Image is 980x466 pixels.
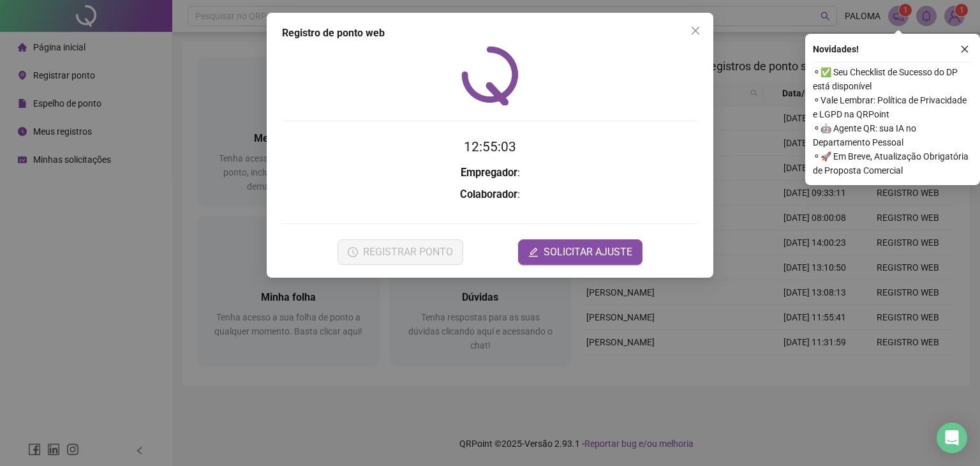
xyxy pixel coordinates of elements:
[461,167,517,179] strong: Empregador
[544,244,632,260] span: SOLICITAR AJUSTE
[813,149,972,177] span: ⚬ 🚀 Em Breve, Atualização Obrigatória de Proposta Comercial
[338,239,463,265] button: REGISTRAR PONTO
[813,65,972,93] span: ⚬ ✅ Seu Checklist de Sucesso do DP está disponível
[690,26,701,36] span: close
[282,165,698,181] h3: :
[813,121,972,149] span: ⚬ 🤖 Agente QR: sua IA no Departamento Pessoal
[282,186,698,203] h3: :
[960,45,969,54] span: close
[282,26,698,41] div: Registro de ponto web
[937,423,967,453] div: Open Intercom Messenger
[461,46,519,105] img: QRPoint
[528,247,538,257] span: edit
[813,93,972,121] span: ⚬ Vale Lembrar: Política de Privacidade e LGPD na QRPoint
[518,239,642,265] button: editSOLICITAR AJUSTE
[460,188,517,200] strong: Colaborador
[464,139,516,154] time: 12:55:03
[685,20,706,41] button: Close
[813,42,859,56] span: Novidades !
